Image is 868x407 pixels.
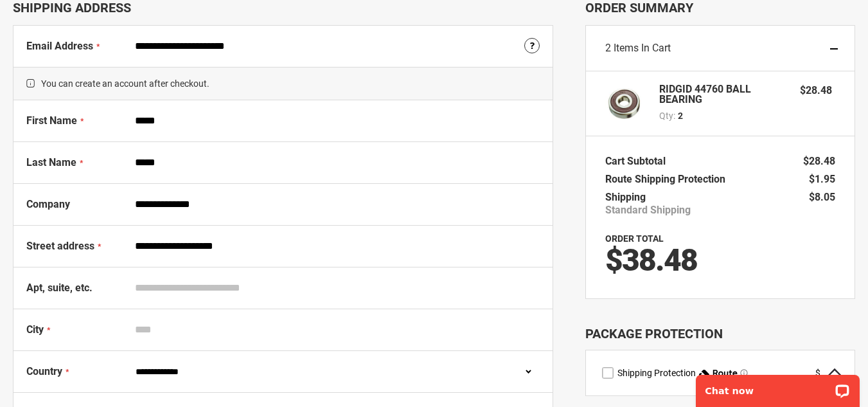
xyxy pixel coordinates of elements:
span: $28.48 [803,155,835,167]
span: Shipping [605,191,646,203]
span: City [26,323,44,336]
strong: Order Total [605,233,664,244]
span: 2 [605,42,611,54]
span: Shipping Protection [617,368,696,378]
iframe: LiveChat chat widget [687,366,868,407]
span: Standard Shipping [605,204,691,217]
div: Package Protection [585,325,855,343]
span: You can create an account after checkout. [13,67,553,100]
span: $8.05 [809,191,835,203]
span: $38.48 [605,242,697,278]
strong: RIDGID 44760 BALL BEARING [659,84,787,105]
span: Country [26,365,62,377]
span: Items in Cart [614,42,671,54]
span: Apt, suite, etc. [26,282,93,294]
span: Email Address [26,40,93,52]
span: Last Name [26,156,76,168]
span: $28.48 [800,84,832,96]
th: Cart Subtotal [605,152,672,170]
span: Company [26,198,70,210]
div: route shipping protection selector element [602,366,838,379]
th: Route Shipping Protection [605,170,732,188]
span: $1.95 [809,173,835,185]
span: Qty [659,111,673,121]
img: RIDGID 44760 BALL BEARING [605,84,644,123]
span: Street address [26,240,94,252]
span: First Name [26,114,77,127]
span: 2 [678,109,683,122]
